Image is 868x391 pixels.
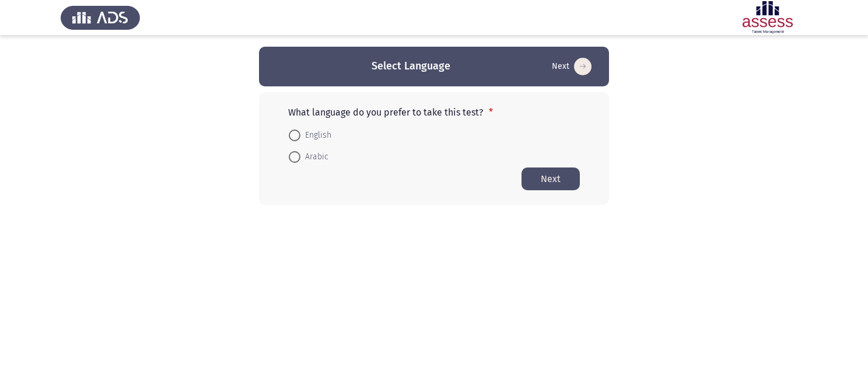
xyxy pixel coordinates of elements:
[372,59,450,74] h3: Select Language
[300,128,331,142] span: English
[521,167,580,190] button: Start assessment
[288,107,580,118] p: What language do you prefer to take this test?
[728,1,807,34] img: Assessment logo of OCM R1 ASSESS
[548,57,595,76] button: Start assessment
[300,150,328,164] span: Arabic
[61,1,140,34] img: Assess Talent Management logo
